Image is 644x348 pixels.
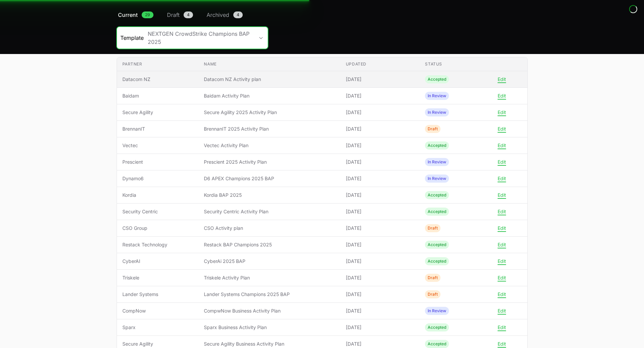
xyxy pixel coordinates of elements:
span: [DATE] [346,192,414,198]
span: [DATE] [346,225,414,232]
span: Baidam Activity Plan [204,92,335,99]
button: Edit [498,308,506,314]
span: 4 [184,11,193,18]
span: CSO Activity plan [204,225,335,232]
span: Restack Technology [122,241,193,248]
span: Secure Agility Business Activity Plan [204,341,335,347]
span: Security Centric [122,208,193,215]
nav: Business Activity Plan Navigation navigation [117,11,528,19]
span: 4 [233,11,243,18]
span: [DATE] [346,208,414,215]
span: [DATE] [346,109,414,116]
span: 29 [142,11,153,18]
th: Partner [117,57,199,71]
span: [DATE] [346,126,414,132]
span: [DATE] [346,291,414,298]
button: Edit [498,324,506,330]
span: Security Centric Activity Plan [204,208,335,215]
span: BrennanIT [122,126,193,132]
span: Lander Systems Champions 2025 BAP [204,291,335,298]
span: CyberAI [122,258,193,265]
span: Restack BAP Champions 2025 [204,241,335,248]
span: Triskele Activity Plan [204,274,335,281]
span: CompNow [122,307,193,314]
span: Secure Agility 2025 Activity Plan [204,109,335,116]
button: Edit [498,142,506,149]
button: Edit [498,291,506,297]
span: Vectec [122,142,193,149]
span: [DATE] [346,341,414,347]
span: Prescient 2025 Activity Plan [204,159,335,165]
span: Datacom NZ Activity plan [204,76,335,83]
span: [DATE] [346,159,414,165]
span: [DATE] [346,324,414,331]
span: CompwNow Business Activity Plan [204,307,335,314]
span: [DATE] [346,142,414,149]
span: [DATE] [346,241,414,248]
div: NEXTGEN CrowdStrike Champions BAP 2025 [148,30,254,46]
span: Kordia [122,192,193,198]
button: Edit [498,109,506,115]
section: Business Activity Plan Filters [117,27,528,49]
button: Edit [498,275,506,281]
button: Edit [498,176,506,182]
th: Updated [340,57,420,71]
span: Current [118,11,138,19]
span: Datacom NZ [122,76,193,83]
button: Edit [498,192,506,198]
a: Current29 [117,11,155,19]
span: [DATE] [346,92,414,99]
span: BrennanIT 2025 Activity Plan [204,126,335,132]
th: Name [198,57,340,71]
button: Edit [498,242,506,248]
span: Draft [167,11,180,19]
a: Archived4 [205,11,244,19]
span: Archived [207,11,229,19]
button: Edit [498,258,506,264]
span: Prescient [122,159,193,165]
span: [DATE] [346,274,414,281]
span: [DATE] [346,175,414,182]
button: Edit [498,93,506,99]
span: [DATE] [346,258,414,265]
button: Edit [498,159,506,165]
span: D6 APEX Champions 2025 BAP [204,175,335,182]
span: Sparx [122,324,193,331]
button: Edit [498,126,506,132]
button: Edit [498,209,506,215]
button: Edit [498,76,506,82]
span: [DATE] [346,307,414,314]
span: Kordia BAP 2025 [204,192,335,198]
span: Secure Agility [122,109,193,116]
span: Triskele [122,274,193,281]
span: Template [117,34,144,42]
span: Secure Agility [122,341,193,347]
span: CyberAi 2025 BAP [204,258,335,265]
span: [DATE] [346,76,414,83]
span: Vectec Activity Plan [204,142,335,149]
span: Dynamo6 [122,175,193,182]
th: Status [420,57,499,71]
span: CSO Group [122,225,193,232]
span: Baidam [122,92,193,99]
span: Sparx Business Activity Plan [204,324,335,331]
button: Edit [498,225,506,231]
span: Lander Systems [122,291,193,298]
button: Edit [498,341,506,347]
a: Draft4 [166,11,194,19]
button: NEXTGEN CrowdStrike Champions BAP 2025 [144,27,268,49]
